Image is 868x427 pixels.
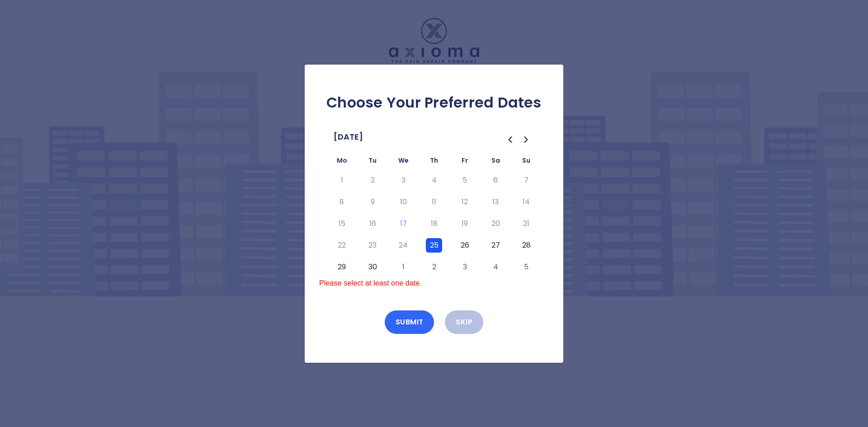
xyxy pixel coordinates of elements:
[364,173,381,188] button: Tuesday, September 2nd, 2025
[395,173,411,188] button: Wednesday, September 3rd, 2025
[319,278,549,289] p: Please select at least one date.
[457,173,473,188] button: Friday, September 5th, 2025
[457,216,473,231] button: Friday, September 19th, 2025
[426,238,442,253] button: Thursday, September 25th, 2025, selected
[385,310,434,334] button: Submit
[518,260,534,274] button: Sunday, October 5th, 2025
[426,216,442,231] button: Thursday, September 18th, 2025
[364,216,381,231] button: Tuesday, September 16th, 2025
[326,155,357,169] th: Monday
[395,260,411,274] button: Wednesday, October 1st, 2025
[480,155,511,169] th: Saturday
[487,195,504,209] button: Saturday, September 13th, 2025
[334,260,350,274] button: Monday, September 29th, 2025
[457,260,473,274] button: Friday, October 3rd, 2025
[326,155,542,278] table: September 2025
[395,195,411,209] button: Wednesday, September 10th, 2025
[426,195,442,209] button: Thursday, September 11th, 2025
[426,173,442,188] button: Thursday, September 4th, 2025
[388,155,419,169] th: Wednesday
[364,260,381,274] button: Tuesday, September 30th, 2025
[487,260,504,274] button: Saturday, October 4th, 2025
[518,131,534,148] button: Go to the Next Month
[487,238,504,253] button: Saturday, September 27th, 2025
[445,310,483,334] button: Skip
[502,131,518,148] button: Go to the Previous Month
[518,216,534,231] button: Sunday, September 21st, 2025
[334,216,350,231] button: Monday, September 15th, 2025
[364,195,381,209] button: Tuesday, September 9th, 2025
[334,173,350,188] button: Monday, September 1st, 2025
[487,216,504,231] button: Saturday, September 20th, 2025
[518,173,534,188] button: Sunday, September 7th, 2025
[487,173,504,188] button: Saturday, September 6th, 2025
[518,195,534,209] button: Sunday, September 14th, 2025
[395,216,411,231] button: Today, Wednesday, September 17th, 2025
[419,155,449,169] th: Thursday
[395,238,411,253] button: Wednesday, September 24th, 2025
[457,195,473,209] button: Friday, September 12th, 2025
[334,130,363,144] span: [DATE]
[364,238,381,253] button: Tuesday, September 23rd, 2025
[511,155,542,169] th: Sunday
[319,94,549,112] h2: Choose Your Preferred Dates
[518,238,534,253] button: Sunday, September 28th, 2025
[426,260,442,274] button: Thursday, October 2nd, 2025
[449,155,480,169] th: Friday
[357,155,388,169] th: Tuesday
[334,195,350,209] button: Monday, September 8th, 2025
[457,238,473,253] button: Friday, September 26th, 2025
[334,238,350,253] button: Monday, September 22nd, 2025
[389,18,479,63] img: Logo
